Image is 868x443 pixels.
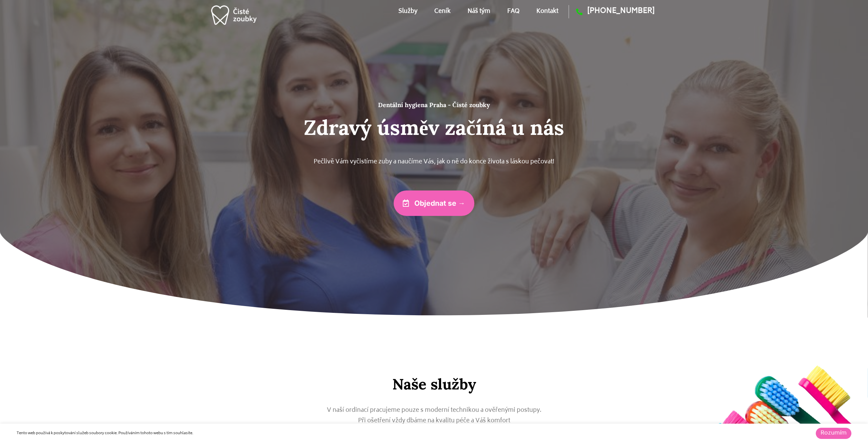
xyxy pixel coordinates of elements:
p: Pečlivě Vám vyčistíme zuby a naučíme Vás, jak o ně do konce života s láskou pečovat! [231,157,637,168]
span: [PHONE_NUMBER] [583,5,655,18]
a: [PHONE_NUMBER] [569,5,655,18]
a: Objednat se → [394,190,474,216]
a: Rozumím [816,428,851,439]
h2: Naše služby [163,375,705,393]
p: V naší ordinací pracujeme pouze s moderní technikou a ověřenými postupy. Při ošetření vždy dbáme ... [288,405,580,427]
h2: Zdravý úsměv začíná u nás [231,115,637,140]
img: dentální hygiena v praze [210,1,258,29]
h1: Dentální hygiena Praha - Čisté zoubky [231,101,637,109]
span: Objednat se → [414,200,465,207]
div: Tento web používá k poskytování služeb soubory cookie. Používáním tohoto webu s tím souhlasíte. [17,430,601,437]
